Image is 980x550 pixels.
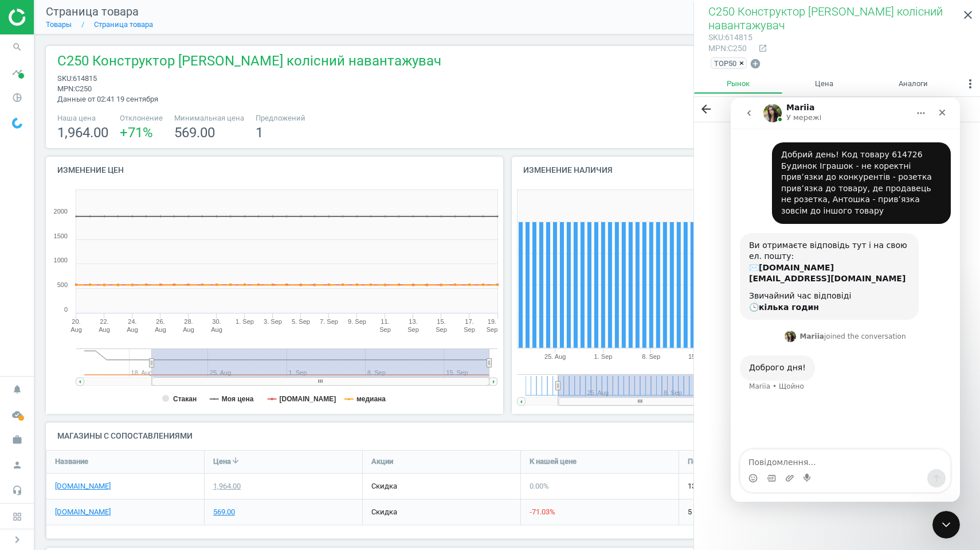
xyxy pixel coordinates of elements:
a: Цена [782,74,866,94]
i: add_circle [750,58,761,69]
span: Цена [213,456,231,467]
tspan: Моя цена [222,395,254,403]
tspan: Aug [155,326,166,333]
text: 2000 [54,208,68,215]
tspan: Aug [70,326,82,333]
span: Предложений [256,113,305,123]
span: Посл. скан [688,456,725,467]
text: 0 [64,306,68,313]
tspan: 15. [437,318,445,325]
tspan: Aug [183,326,194,333]
tspan: [DOMAIN_NAME] [280,395,336,403]
tspan: 28. [184,318,193,325]
tspan: 30. [212,318,221,325]
tspan: 9. Sep [348,318,366,325]
tspan: 5. Sep [292,318,310,325]
h4: Изменение цен [46,157,503,184]
tspan: 24. [128,318,136,325]
tspan: 22. [100,318,108,325]
img: wGWNvw8QSZomAAAAABJRU5ErkJggg== [12,118,22,129]
span: Акции [371,456,393,467]
span: mpn : [57,84,75,93]
i: arrow_downward [231,456,240,465]
span: Данные от 02:41 19 сентября [57,95,158,103]
tspan: 15. Sep [688,353,710,360]
tspan: 13. [409,318,417,325]
text: 1500 [54,233,68,239]
i: timeline [6,61,28,83]
span: Наша цена [57,113,108,123]
i: pie_chart_outlined [6,87,28,109]
img: ajHJNr6hYgQAAAAASUVORK5CYII= [9,9,90,26]
div: : С250 [708,43,752,54]
a: open_in_new [752,44,767,54]
button: more_vert [961,74,980,97]
iframe: Intercom live chat [731,98,960,502]
a: [DOMAIN_NAME] [55,507,111,517]
tspan: Sep [487,326,498,333]
text: 1000 [54,257,68,264]
a: Страница товара [94,20,153,29]
tspan: Sep [407,326,419,333]
tspan: Sep [379,326,391,333]
tspan: 3. Sep [264,318,282,325]
tspan: 7. Sep [320,318,338,325]
tspan: Sep [436,326,447,333]
span: 1 [256,125,263,141]
div: 569.00 [213,507,235,517]
tspan: 1. Sep [236,318,254,325]
div: : 614815 [708,32,752,43]
i: cloud_done [6,404,28,425]
iframe: Intercom live chat [932,511,960,539]
i: chevron_right [10,533,24,547]
tspan: 17. [465,318,473,325]
a: Рынок [694,74,782,94]
span: sku : [57,74,73,83]
span: × [739,59,744,68]
i: work [6,429,28,451]
i: more_vert [963,77,977,91]
tspan: Стакан [173,395,197,403]
span: С250 Конструктор [PERSON_NAME] колісний навантажувач [57,52,441,73]
tspan: 8. Sep [642,353,660,360]
span: Минимальная цена [174,113,244,123]
a: [DOMAIN_NAME] [55,481,111,491]
span: -71.03 % [530,508,555,516]
i: search [6,36,28,58]
button: chevron_right [3,532,32,547]
tspan: Aug [127,326,138,333]
span: Название [55,456,88,467]
span: 614815 [73,74,97,83]
i: notifications [6,378,28,400]
tspan: Sep [464,326,475,333]
button: arrow_back [694,97,718,122]
h4: Магазины с сопоставлениями [46,423,969,450]
button: add_circle [749,57,762,71]
tspan: 1. Sep [594,353,612,360]
tspan: 25. Aug [544,353,566,360]
span: скидка [371,482,397,490]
